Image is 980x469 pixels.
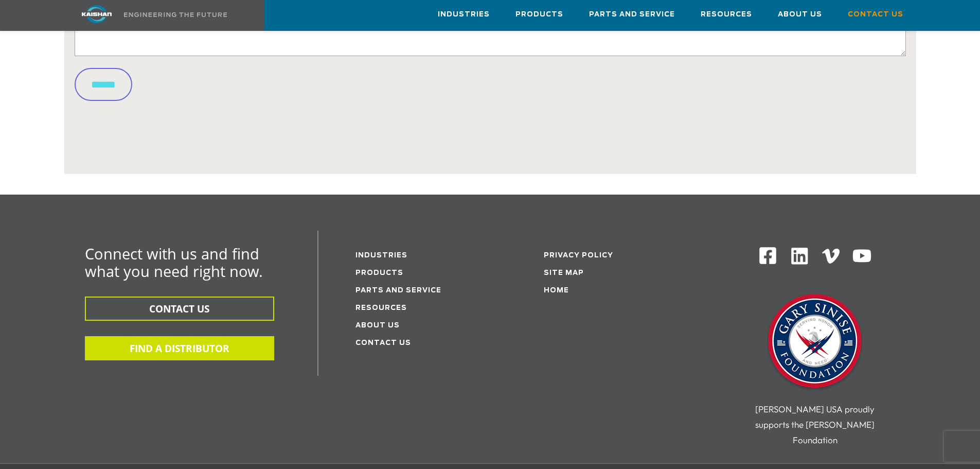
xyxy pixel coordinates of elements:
[778,9,822,21] span: About Us
[515,1,563,28] a: Products
[701,1,752,28] a: Resources
[355,270,403,276] a: Products
[778,1,822,28] a: About Us
[355,322,400,329] a: About Us
[790,246,810,266] img: Linkedin
[355,340,411,346] a: Contact Us
[85,336,274,360] button: FIND A DISTRIBUTOR
[544,252,613,259] a: Privacy Policy
[438,9,490,21] span: Industries
[438,1,490,28] a: Industries
[848,9,903,21] span: Contact Us
[58,5,135,23] img: kaishan logo
[124,12,227,17] img: Engineering the future
[544,287,569,294] a: Home
[589,1,675,28] a: Parts and Service
[755,404,875,445] span: [PERSON_NAME] USA proudly supports the [PERSON_NAME] Foundation
[822,249,840,264] img: Vimeo
[544,270,584,276] a: Site Map
[589,9,675,21] span: Parts and Service
[758,246,777,265] img: Facebook
[355,287,441,294] a: Parts and service
[355,305,407,311] a: Resources
[848,1,903,28] a: Contact Us
[852,246,872,266] img: Youtube
[85,297,274,321] button: CONTACT US
[355,252,407,259] a: Industries
[763,291,866,394] img: Gary Sinise Foundation
[515,9,563,21] span: Products
[85,244,263,281] span: Connect with us and find what you need right now.
[701,9,752,21] span: Resources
